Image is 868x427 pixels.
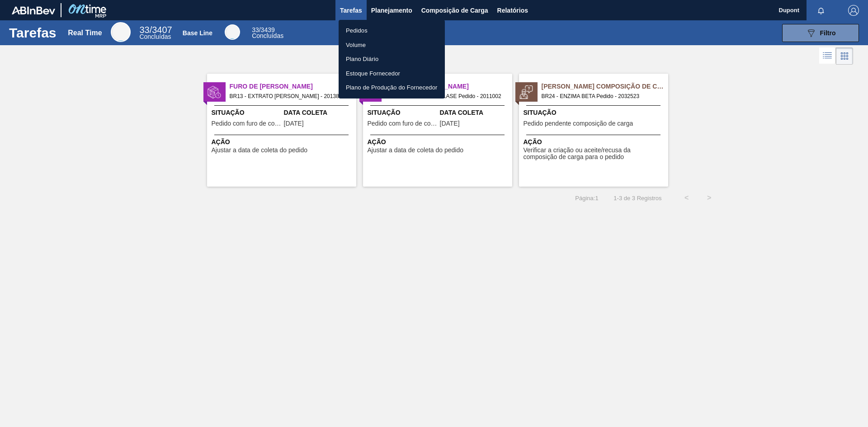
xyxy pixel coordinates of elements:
a: Pedidos [339,23,445,38]
a: Volume [339,38,445,52]
a: Estoque Fornecedor [339,66,445,81]
a: Plano Diário [339,52,445,66]
a: Plano de Produção do Fornecedor [339,80,445,95]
